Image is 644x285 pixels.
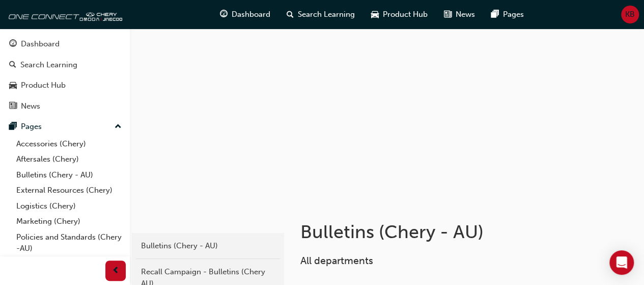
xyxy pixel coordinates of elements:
[5,4,122,24] img: oneconnect
[4,117,126,136] button: Pages
[21,100,40,112] div: News
[136,237,280,255] a: Bulletins (Chery - AU)
[491,8,499,21] span: pages-icon
[20,59,77,71] div: Search Learning
[444,8,452,21] span: news-icon
[212,4,278,25] a: guage-iconDashboard
[625,9,635,20] span: KB
[621,6,639,23] button: KB
[383,9,428,20] span: Product Hub
[12,151,126,167] a: Aftersales (Chery)
[300,255,373,267] span: All departments
[609,250,634,275] div: Open Intercom Messenger
[483,4,532,25] a: pages-iconPages
[278,4,363,25] a: search-iconSearch Learning
[436,4,483,25] a: news-iconNews
[21,80,66,91] div: Product Hub
[298,9,355,20] span: Search Learning
[4,33,126,117] button: DashboardSearch LearningProduct HubNews
[300,221,567,243] h1: Bulletins (Chery - AU)
[4,97,126,116] a: News
[12,198,126,214] a: Logistics (Chery)
[12,136,126,152] a: Accessories (Chery)
[21,121,42,133] div: Pages
[4,56,126,74] a: Search Learning
[9,40,17,49] span: guage-icon
[12,167,126,183] a: Bulletins (Chery - AU)
[12,214,126,229] a: Marketing (Chery)
[141,240,275,252] div: Bulletins (Chery - AU)
[115,120,122,134] span: up-icon
[112,265,120,277] span: prev-icon
[9,122,17,132] span: pages-icon
[4,35,126,54] a: Dashboard
[287,8,294,21] span: search-icon
[4,76,126,95] a: Product Hub
[9,102,17,111] span: news-icon
[363,4,436,25] a: car-iconProduct Hub
[503,9,524,20] span: Pages
[9,61,16,70] span: search-icon
[12,229,126,256] a: Policies and Standards (Chery -AU)
[220,8,228,21] span: guage-icon
[12,183,126,198] a: External Resources (Chery)
[456,9,475,20] span: News
[371,8,379,21] span: car-icon
[21,38,60,50] div: Dashboard
[232,9,270,20] span: Dashboard
[9,81,17,90] span: car-icon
